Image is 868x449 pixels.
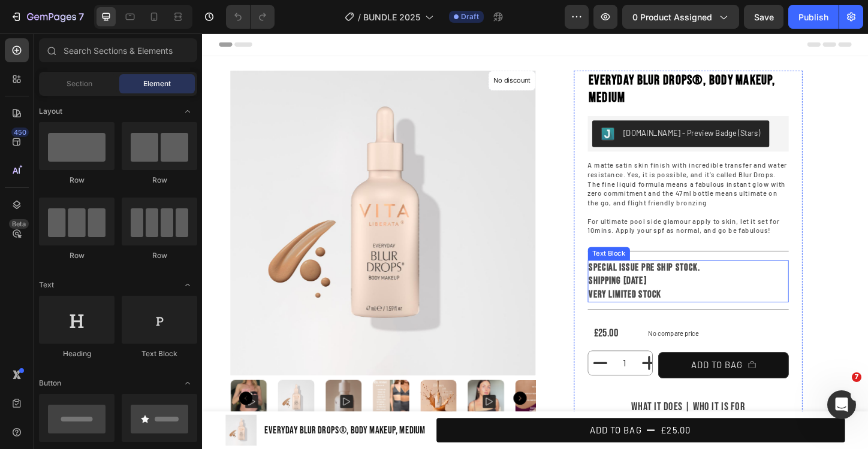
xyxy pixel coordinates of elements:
[418,232,459,243] div: Text Block
[67,78,92,89] span: Section
[363,11,420,23] span: BUNDLE 2025
[454,101,602,114] div: [DOMAIN_NAME] - Preview Badge (Stars)
[66,420,243,438] h1: Everyday Blur Drops®, Body Makeup, Medium
[417,260,632,289] p: shipping [DATE] very limited stock
[481,320,623,327] p: No compare price
[143,78,171,89] span: Element
[202,34,868,449] iframe: Design area
[178,102,197,121] span: Toggle open
[122,175,197,186] div: Row
[40,387,54,401] button: Carousel Back Arrow
[622,5,739,29] button: 0 product assigned
[253,415,694,442] button: ADD TO BAG
[418,421,475,436] div: ADD TO BAG
[744,5,783,29] button: Save
[852,372,861,382] span: 7
[39,250,114,261] div: Row
[788,5,839,29] button: Publish
[798,11,828,23] div: Publish
[416,40,634,80] h1: Everyday Blur Drops®, Body Makeup, Medium
[79,10,84,24] p: 7
[122,250,197,261] div: Row
[5,5,89,29] button: 7
[178,374,197,393] span: Toggle open
[442,343,469,369] input: quantity
[469,343,495,369] button: increment
[39,280,54,290] span: Text
[226,5,275,29] div: Undo/Redo
[632,11,712,23] span: 0 product assigned
[358,11,361,23] span: /
[39,378,61,389] span: Button
[827,390,856,419] iframe: Intercom live chat
[39,175,114,186] div: Row
[417,246,632,260] p: special issue pre ship stock.
[461,11,479,22] span: Draft
[39,348,114,359] div: Heading
[39,38,197,62] input: Search Sections & Elements
[336,387,350,401] button: Carousel Next Arrow
[416,198,623,217] span: For ultimate pool side glamour apply to skin, let it set for 10mins. Apply your spf as normal, an...
[39,106,62,117] span: Layout
[122,348,197,359] div: Text Block
[494,420,529,437] div: £25.00
[416,138,631,186] span: A matte satin skin finish with incredible transfer and water resistance. Yes, it is possible, and...
[11,128,29,137] div: 450
[528,350,584,367] div: ADD TO BAG
[314,45,354,56] p: No discount
[9,219,29,229] div: Beta
[416,394,634,412] h2: WHAT IT DOES | WHO IT IS FOR
[754,12,774,22] span: Save
[178,275,197,295] span: Toggle open
[417,343,442,369] button: decrement
[430,101,445,116] img: Judgeme.png
[421,315,472,333] div: £25.00
[421,94,612,123] button: Judge.me - Preview Badge (Stars)
[492,344,633,372] button: ADD TO BAG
